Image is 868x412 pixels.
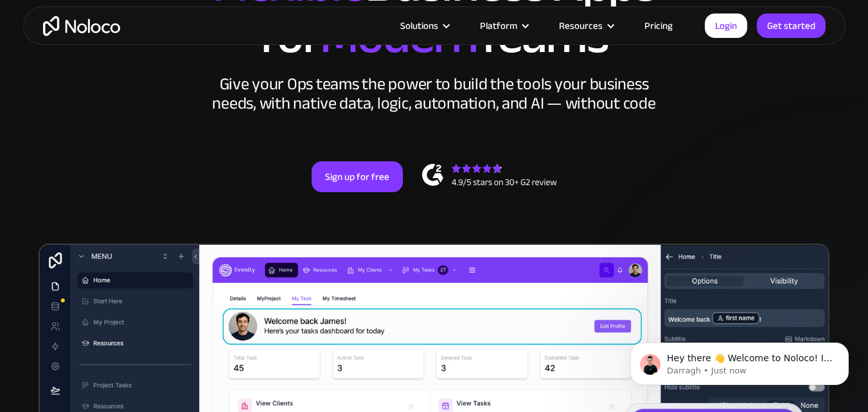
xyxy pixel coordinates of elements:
div: Solutions [384,17,464,34]
a: Pricing [628,17,689,34]
a: home [43,16,120,36]
div: Resources [543,17,628,34]
div: Platform [480,17,517,34]
a: Sign up for free [312,161,403,192]
div: Solutions [400,17,438,34]
div: Resources [559,17,603,34]
a: Get started [757,13,826,38]
div: Give your Ops teams the power to build the tools your business needs, with native data, logic, au... [209,75,659,113]
a: Login [705,13,747,38]
div: Platform [464,17,543,34]
iframe: Intercom notifications message [611,316,868,406]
